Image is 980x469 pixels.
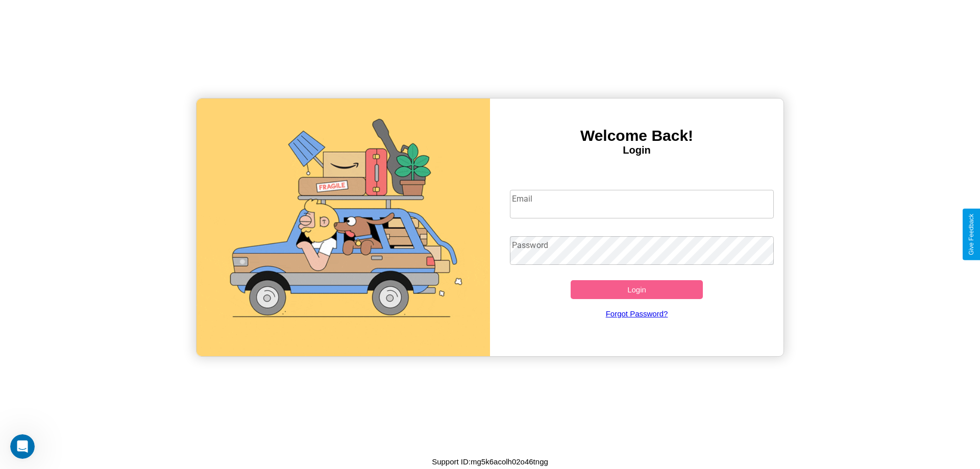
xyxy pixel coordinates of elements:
a: Forgot Password? [505,299,769,328]
h4: Login [490,144,783,156]
p: Support ID: mg5k6acolh02o46tngg [432,455,548,468]
div: Give Feedback [968,214,975,255]
h3: Welcome Back! [490,127,783,144]
iframe: Intercom live chat [10,434,35,459]
img: gif [197,98,490,356]
button: Login [571,280,703,299]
